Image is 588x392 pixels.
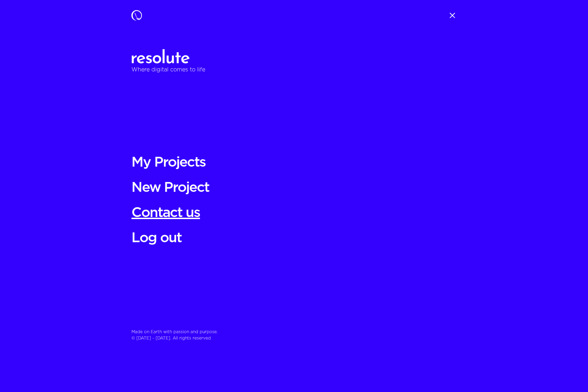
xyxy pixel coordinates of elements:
p: Made on Earth with passion and purpose. © [DATE] - [DATE]. All rights reserved [131,329,457,342]
a: Contact us [131,205,457,222]
a: New Project [131,180,457,196]
p: Where digital comes to life [131,65,457,75]
button: Toggle navigation [448,10,457,21]
a: Log out [131,230,457,247]
a: My Projects [131,154,457,171]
